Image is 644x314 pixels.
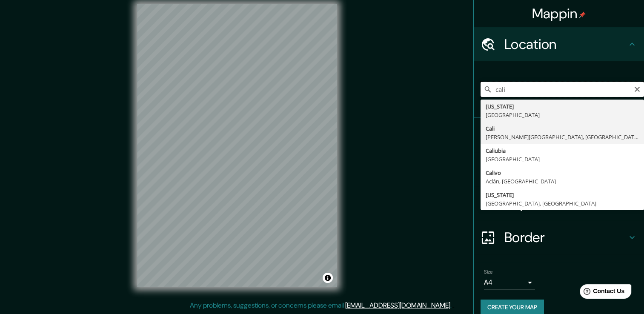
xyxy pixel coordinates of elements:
h4: Border [504,229,627,246]
button: Clear [634,85,641,93]
div: Caliubia [486,146,639,155]
div: [GEOGRAPHIC_DATA], [GEOGRAPHIC_DATA] [486,199,639,208]
div: [US_STATE] [486,191,639,199]
label: Size [484,268,493,276]
div: [PERSON_NAME][GEOGRAPHIC_DATA], [GEOGRAPHIC_DATA] [486,133,639,141]
div: Calivo [486,168,639,177]
h4: Location [504,36,627,53]
div: Style [474,152,644,186]
div: . [452,300,453,311]
div: Cali [486,124,639,133]
input: Pick your city or area [481,82,644,97]
h4: Layout [504,195,627,212]
div: Aclán, [GEOGRAPHIC_DATA] [486,177,639,186]
div: Border [474,220,644,254]
div: Layout [474,186,644,220]
h4: Mappin [532,5,586,22]
img: pin-icon.png [579,11,586,18]
div: [GEOGRAPHIC_DATA] [486,111,639,119]
div: . [453,300,455,311]
div: [GEOGRAPHIC_DATA] [486,155,639,163]
div: [US_STATE] [486,102,639,111]
canvas: Map [137,4,337,287]
p: Any problems, suggestions, or concerns please email . [190,300,452,311]
div: A4 [484,276,535,289]
a: [EMAIL_ADDRESS][DOMAIN_NAME] [345,301,450,310]
button: Toggle attribution [323,273,333,283]
div: Pins [474,118,644,152]
div: Location [474,27,644,61]
iframe: Help widget launcher [568,281,635,305]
